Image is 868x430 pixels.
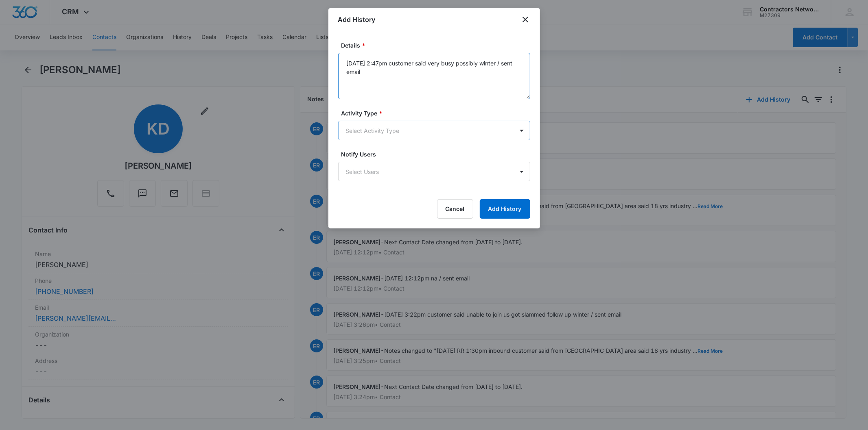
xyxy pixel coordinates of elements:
label: Details [341,41,533,50]
button: close [520,15,530,24]
button: Cancel [437,199,473,219]
label: Notify Users [341,150,533,159]
h1: Add History [338,15,376,24]
textarea: [DATE] 2:47pm customer said very busy possibly winter / sent email [338,53,530,99]
label: Activity Type [341,109,533,117]
button: Add History [480,199,530,219]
